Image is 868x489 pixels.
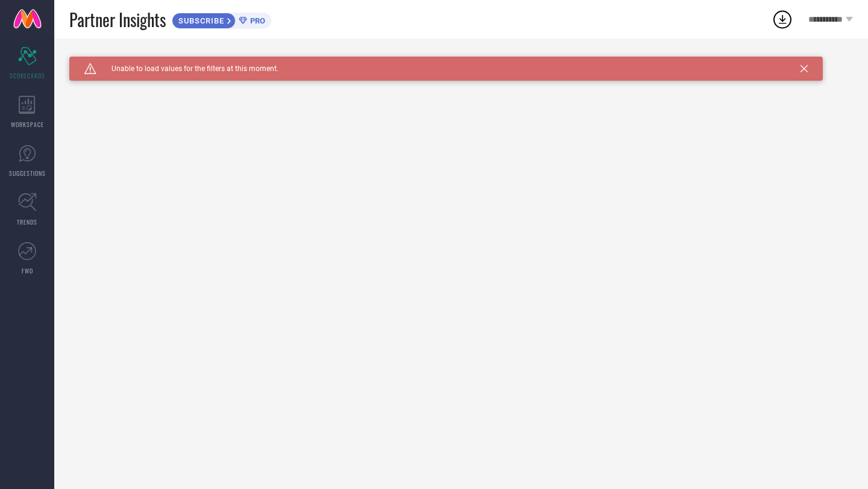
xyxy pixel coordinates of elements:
[9,169,46,178] span: SUGGESTIONS
[22,266,33,275] span: FWD
[10,71,45,80] span: SCORECARDS
[247,16,265,25] span: PRO
[17,217,37,226] span: TRENDS
[96,64,278,73] span: Unable to load values for the filters at this moment.
[772,8,793,30] div: Open download list
[172,16,227,25] span: SUBSCRIBE
[69,57,853,66] div: Unable to load filters at this moment. Please try later.
[172,10,271,29] a: SUBSCRIBEPRO
[69,7,166,32] span: Partner Insights
[11,120,44,129] span: WORKSPACE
